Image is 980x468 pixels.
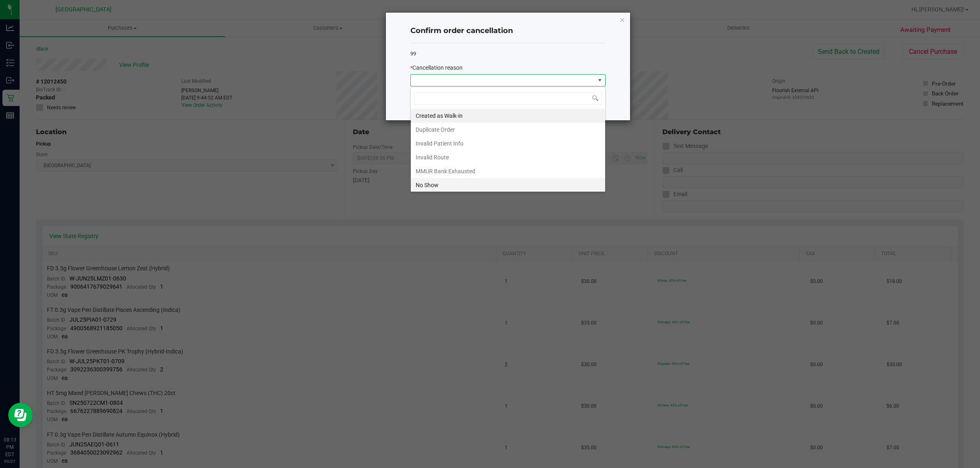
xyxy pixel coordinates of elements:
span: Cancellation reason [412,64,463,71]
button: Close [619,15,625,24]
span: 99 [410,51,416,57]
iframe: Resource center [8,403,33,427]
li: Invalid Route [411,150,605,164]
li: Created as Walk-in [411,109,605,123]
li: Invalid Patient Info [411,137,605,150]
h4: Confirm order cancellation [410,26,606,36]
li: Duplicate Order [411,123,605,137]
li: No Show [411,178,605,192]
li: MMUR Bank Exhausted [411,164,605,178]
